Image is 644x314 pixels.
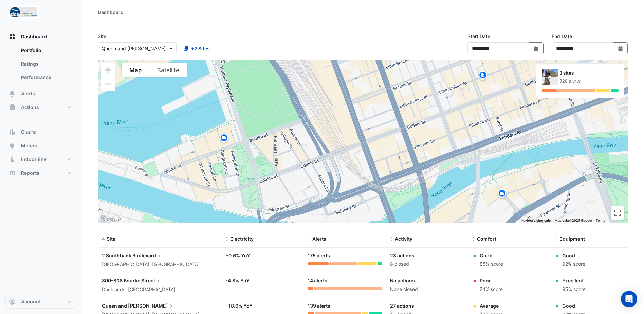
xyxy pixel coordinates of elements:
[9,33,16,40] app-icon: Dashboard
[16,57,76,71] a: Ratings
[5,166,76,180] button: Reports
[611,206,624,220] button: Toggle fullscreen view
[16,71,76,84] a: Performance
[21,298,41,305] span: Account
[102,278,140,283] span: 800-808 Bourke
[5,139,76,153] button: Meters
[497,189,508,200] img: site-pin.svg
[542,69,550,77] img: 2 Southbank Boulevard
[99,214,122,223] a: Open this area in Google Maps (opens a new window)
[5,30,76,43] button: Dashboard
[21,129,37,136] span: Charts
[98,8,124,16] div: Dashboard
[480,252,503,259] div: Good
[128,302,175,310] span: [PERSON_NAME]
[225,252,250,258] a: +0.6% YoY
[552,33,572,40] label: End Date
[101,77,115,91] button: Zoom out
[225,278,250,283] a: -4.8% YoY
[132,252,163,259] span: Boulevard
[5,101,76,114] button: Actions
[230,236,254,242] span: Electricity
[308,252,382,260] div: 175 alerts
[559,70,619,77] div: 3 sites
[395,236,412,242] span: Activity
[141,277,162,284] span: Street
[390,285,464,293] div: None closed
[5,295,76,309] button: Account
[308,302,382,310] div: 139 alerts
[99,214,122,223] img: Google
[621,291,637,307] div: Open Intercom Messenger
[550,69,558,77] img: 800-808 Bourke Street
[149,63,187,77] button: Show satellite imagery
[102,261,217,268] div: [GEOGRAPHIC_DATA], [GEOGRAPHIC_DATA]
[390,252,415,258] a: 28 actions
[21,156,47,163] span: Indoor Env
[562,277,586,284] div: Excellent
[122,63,149,77] button: Show street map
[21,33,47,40] span: Dashboard
[562,302,585,309] div: Good
[390,278,415,283] a: No actions
[533,46,539,51] fa-icon: Select Date
[21,90,35,97] span: Alerts
[219,133,229,145] img: site-pin.svg
[225,303,253,309] a: +18.0% YoY
[390,303,414,309] a: 27 actions
[562,285,586,293] div: 95% score
[21,142,37,149] span: Meters
[477,236,496,242] span: Comfort
[9,104,16,111] app-icon: Actions
[5,87,76,101] button: Alerts
[308,277,382,285] div: 14 alerts
[467,33,490,40] label: Start Date
[562,260,585,268] div: 92% score
[5,153,76,166] button: Indoor Env
[5,43,76,87] div: Dashboard
[107,236,115,242] span: Site
[102,286,217,294] div: Docklands, [GEOGRAPHIC_DATA]
[8,5,39,19] img: Company Logo
[312,236,326,242] span: Alerts
[21,104,39,111] span: Actions
[191,45,210,52] span: +2 Sites
[480,285,503,293] div: 24% score
[9,90,16,97] app-icon: Alerts
[102,303,127,309] span: Queen and
[16,43,76,57] a: Portfolio
[480,302,503,309] div: Average
[480,260,503,268] div: 85% score
[9,129,16,136] app-icon: Charts
[480,277,503,284] div: Poor
[98,33,106,40] label: Site
[101,63,115,77] button: Zoom in
[102,252,131,258] span: 2 Southbank
[555,219,592,222] span: Map data ©2025 Google
[21,170,39,176] span: Reports
[521,218,551,223] button: Keyboard shortcuts
[559,236,585,242] span: Equipment
[9,142,16,149] app-icon: Meters
[562,252,585,259] div: Good
[390,260,464,268] div: 8 closed
[596,219,605,222] a: Terms
[179,42,214,54] button: +2 Sites
[618,46,624,51] fa-icon: Select Date
[477,70,488,82] img: site-pin.svg
[9,170,16,176] app-icon: Reports
[559,77,619,85] div: 328 alerts
[9,156,16,163] app-icon: Indoor Env
[5,125,76,139] button: Charts
[542,77,550,85] img: Queen and Collins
